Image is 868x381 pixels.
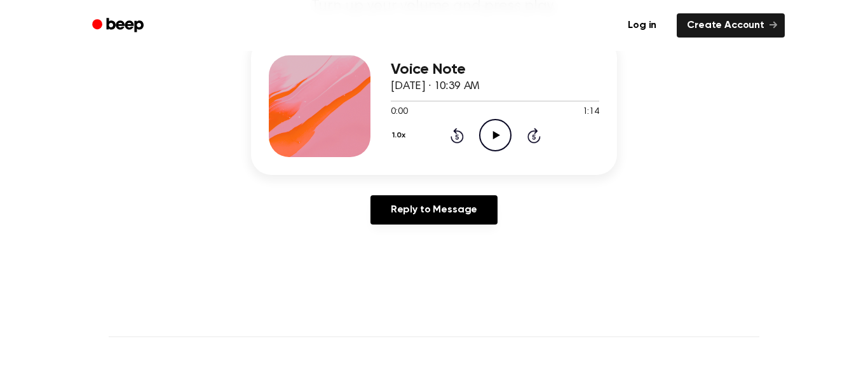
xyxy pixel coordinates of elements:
[370,195,498,225] a: Reply to Message
[391,81,480,92] span: [DATE] · 10:39 AM
[583,106,599,119] span: 1:14
[83,13,155,38] a: Beep
[615,11,669,40] a: Log in
[391,125,410,146] button: 1.0x
[391,61,599,78] h3: Voice Note
[677,13,785,38] a: Create Account
[391,106,407,119] span: 0:00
